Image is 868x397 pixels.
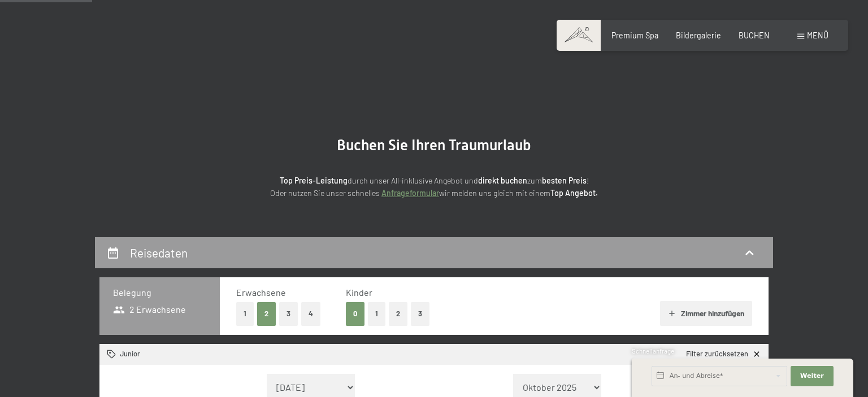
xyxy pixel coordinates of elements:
[660,301,752,326] button: Zimmer hinzufügen
[800,372,824,381] span: Weiter
[279,302,298,325] button: 3
[280,176,348,185] strong: Top Preis-Leistung
[113,303,186,316] span: 2 Erwachsene
[381,188,439,198] a: Anfrageformular
[739,30,770,40] a: BUCHEN
[389,302,407,325] button: 2
[632,347,674,355] span: Schnellanfrage
[346,287,372,298] span: Kinder
[478,176,527,185] strong: direkt buchen
[611,30,658,40] a: Premium Spa
[185,174,683,200] p: durch unser All-inklusive Angebot und zum ! Oder nutzen Sie unser schnelles wir melden uns gleich...
[130,246,188,260] h2: Reisedaten
[791,366,834,386] button: Weiter
[368,302,385,325] button: 1
[236,302,254,325] button: 1
[113,286,206,299] h3: Belegung
[301,302,320,325] button: 4
[107,349,140,359] div: Junior
[550,188,598,198] strong: Top Angebot.
[676,30,721,40] a: Bildergalerie
[257,302,276,325] button: 2
[411,302,429,325] button: 3
[337,137,531,154] span: Buchen Sie Ihren Traumurlaub
[236,287,286,298] span: Erwachsene
[542,176,587,185] strong: besten Preis
[107,350,116,359] svg: Zimmer
[346,302,364,325] button: 0
[807,30,828,40] span: Menü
